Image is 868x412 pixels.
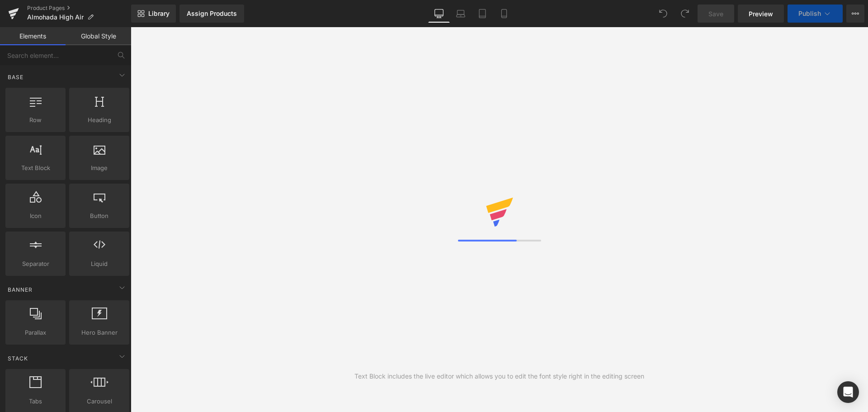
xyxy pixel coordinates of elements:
span: Button [72,211,127,221]
button: Redo [676,5,694,23]
span: Icon [8,211,63,221]
span: Tabs [8,397,63,406]
div: Assign Products [187,10,237,17]
a: Laptop [450,5,472,23]
span: Stack [7,354,29,363]
span: Publish [798,10,821,17]
a: Global Style [66,27,131,45]
span: Parallax [8,328,63,337]
div: Open Intercom Messenger [837,381,859,403]
a: Preview [738,5,784,23]
span: Row [8,115,63,125]
button: Undo [654,5,672,23]
span: Library [148,9,170,18]
span: Heading [72,115,127,125]
div: Text Block includes the live editor which allows you to edit the font style right in the editing ... [354,371,644,381]
span: Carousel [72,397,127,406]
span: Preview [749,9,773,19]
span: Text Block [8,163,63,173]
span: Hero Banner [72,328,127,337]
a: New Library [131,5,176,23]
span: Almohada High Air [27,14,84,21]
a: Desktop [428,5,450,23]
span: Separator [8,259,63,269]
button: More [846,5,864,23]
a: Mobile [493,5,515,23]
span: Liquid [72,259,127,269]
span: Image [72,163,127,173]
span: Save [708,9,723,19]
a: Tablet [472,5,493,23]
span: Banner [7,285,33,294]
a: Product Pages [27,5,131,12]
button: Publish [788,5,843,23]
span: Base [7,73,24,81]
